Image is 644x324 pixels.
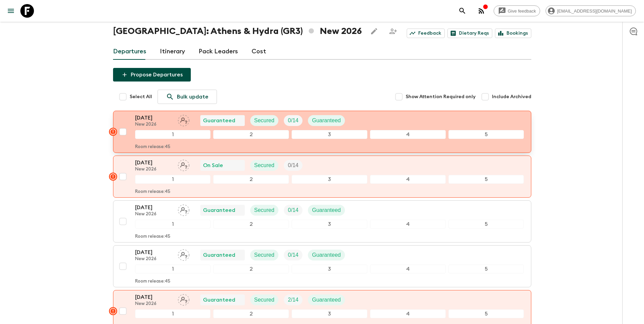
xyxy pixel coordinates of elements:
[448,220,524,229] div: 5
[553,8,636,14] span: [EMAIL_ADDRESS][DOMAIN_NAME]
[203,161,223,169] p: On Sale
[177,93,208,101] p: Bulk update
[254,161,275,169] p: Secured
[288,161,298,169] p: 0 / 14
[250,115,279,126] div: Secured
[494,5,540,16] a: Give feedback
[448,175,524,184] div: 5
[292,309,367,318] div: 3
[130,93,152,100] span: Select All
[370,309,446,318] div: 4
[113,156,531,198] button: [DATE]New 2026Assign pack leaderOn SaleSecuredTrip Fill12345Room release:45
[135,144,170,150] p: Room release: 45
[213,175,289,184] div: 2
[178,162,189,167] span: Assign pack leader
[203,296,235,304] p: Guaranteed
[203,251,235,259] p: Guaranteed
[178,251,189,257] span: Assign pack leader
[203,116,235,125] p: Guaranteed
[4,4,18,18] button: menu
[312,206,341,214] p: Guaranteed
[135,130,211,139] div: 1
[288,116,298,125] p: 0 / 14
[135,293,172,301] p: [DATE]
[250,160,279,171] div: Secured
[370,220,446,229] div: 4
[113,245,531,287] button: [DATE]New 2026Assign pack leaderGuaranteedSecuredTrip FillGuaranteed12345Room release:45
[213,130,289,139] div: 2
[160,43,185,60] a: Itinerary
[284,205,302,216] div: Trip Fill
[135,175,211,184] div: 1
[254,251,275,259] p: Secured
[456,4,469,18] button: search adventures
[135,189,170,195] p: Room release: 45
[492,93,531,100] span: Include Archived
[135,203,172,212] p: [DATE]
[406,93,476,100] span: Show Attention Required only
[284,115,302,126] div: Trip Fill
[370,130,446,139] div: 4
[504,8,540,14] span: Give feedback
[312,296,341,304] p: Guaranteed
[254,206,275,214] p: Secured
[292,130,367,139] div: 3
[135,301,172,307] p: New 2026
[312,116,341,125] p: Guaranteed
[158,90,217,104] a: Bulk update
[135,122,172,127] p: New 2026
[284,160,302,171] div: Trip Fill
[447,29,492,38] a: Dietary Reqs
[250,294,279,305] div: Secured
[135,265,211,273] div: 1
[135,114,172,122] p: [DATE]
[213,309,289,318] div: 2
[448,130,524,139] div: 5
[135,279,170,284] p: Room release: 45
[546,5,636,16] div: [EMAIL_ADDRESS][DOMAIN_NAME]
[203,206,235,214] p: Guaranteed
[113,111,531,153] button: [DATE]New 2026Assign pack leaderGuaranteedSecuredTrip FillGuaranteed12345Room release:45
[113,200,531,242] button: [DATE]New 2026Assign pack leaderGuaranteedSecuredTrip FillGuaranteed12345Room release:45
[254,296,275,304] p: Secured
[250,250,279,260] div: Secured
[448,309,524,318] div: 5
[407,29,445,38] a: Feedback
[199,43,238,60] a: Pack Leaders
[135,159,172,167] p: [DATE]
[370,265,446,273] div: 4
[312,251,341,259] p: Guaranteed
[292,265,367,273] div: 3
[135,234,170,239] p: Room release: 45
[113,68,191,82] button: Propose Departures
[178,117,189,122] span: Assign pack leader
[213,265,289,273] div: 2
[284,294,302,305] div: Trip Fill
[135,248,172,256] p: [DATE]
[135,220,211,229] div: 1
[284,250,302,260] div: Trip Fill
[386,24,400,38] span: Share this itinerary
[135,212,172,217] p: New 2026
[288,251,298,259] p: 0 / 14
[288,296,298,304] p: 2 / 14
[178,296,189,302] span: Assign pack leader
[448,265,524,273] div: 5
[495,29,531,38] a: Bookings
[292,220,367,229] div: 3
[367,24,381,38] button: Edit this itinerary
[135,256,172,262] p: New 2026
[178,206,189,212] span: Assign pack leader
[113,24,362,38] h1: [GEOGRAPHIC_DATA]: Athens & Hydra (GR3) New 2026
[292,175,367,184] div: 3
[250,205,279,216] div: Secured
[135,167,172,172] p: New 2026
[288,206,298,214] p: 0 / 14
[254,116,275,125] p: Secured
[113,43,146,60] a: Departures
[370,175,446,184] div: 4
[252,43,266,60] a: Cost
[213,220,289,229] div: 2
[135,309,211,318] div: 1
